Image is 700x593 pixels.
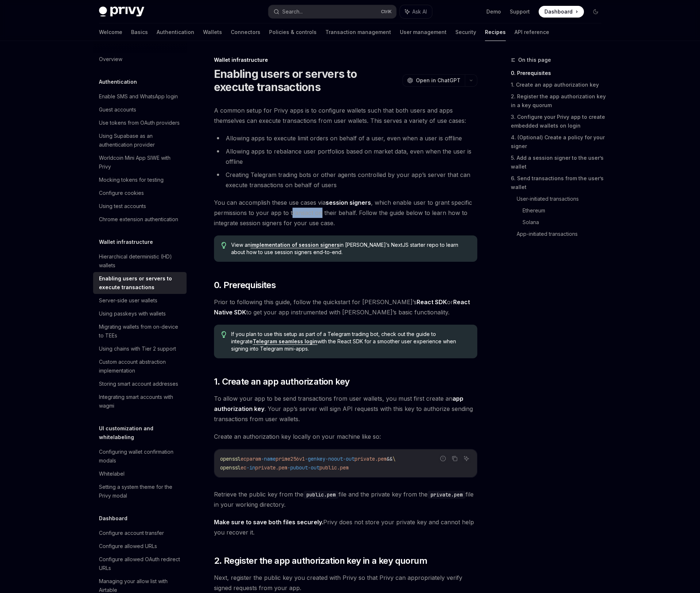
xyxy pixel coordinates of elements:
a: Security [455,23,476,41]
span: private.pem [255,464,287,471]
a: implementation of session signers [250,242,340,248]
a: User management [400,23,447,41]
h5: Authentication [99,78,137,86]
a: Enabling users or servers to execute transactions [93,272,187,294]
li: Allowing apps to execute limit orders on behalf of a user, even when a user is offline [214,133,477,143]
a: Overview [93,53,187,66]
span: -genkey [305,456,325,462]
code: private.pem [428,491,466,499]
span: -out [308,464,320,471]
img: dark logo [99,7,144,17]
span: On this page [518,56,551,64]
a: Using Supabase as an authentication provider [93,129,187,151]
a: 6. Send transactions from the user’s wallet [511,173,607,193]
a: session signers [326,199,371,207]
span: Open in ChatGPT [416,77,460,84]
span: public.pem [320,464,349,471]
span: -name [261,456,276,462]
a: Mocking tokens for testing [93,173,187,186]
span: \ [393,456,395,462]
span: && [387,456,393,462]
a: App-initiated transactions [517,228,607,240]
div: Worldcoin Mini App SIWE with Privy [99,154,182,171]
a: Solana [523,216,607,228]
a: Connectors [231,23,260,41]
a: Worldcoin Mini App SIWE with Privy [93,151,187,173]
span: openssl [220,456,241,462]
span: -out [343,456,355,462]
a: Configuring wallet confirmation modals [93,445,187,467]
svg: Tip [221,331,226,338]
a: Chrome extension authentication [93,213,187,226]
div: Mocking tokens for testing [99,175,164,184]
h5: Wallet infrastructure [99,238,153,246]
a: Configure allowed URLs [93,540,187,553]
div: Setting a system theme for the Privy modal [99,483,182,500]
a: Configure account transfer [93,526,187,540]
span: View an in [PERSON_NAME]’s NextJS starter repo to learn about how to use session signers end-to-end. [231,241,470,256]
a: Policies & controls [269,23,317,41]
a: 0. Prerequisites [511,67,607,79]
span: 2. Register the app authorization key in a key quorum [214,555,427,567]
div: Integrating smart accounts with wagmi [99,393,182,410]
li: Allowing apps to rebalance user portfolios based on market data, even when the user is offline [214,146,477,167]
span: If you plan to use this setup as part of a Telegram trading bot, check out the guide to integrate... [231,331,470,352]
h5: Dashboard [99,514,127,523]
button: Ask AI [462,454,471,463]
button: Search...CtrlK [268,5,396,18]
div: Guest accounts [99,105,136,114]
span: Privy does not store your private key and cannot help you recover it. [214,517,477,537]
div: Whitelabel [99,469,125,478]
a: Ethereum [523,205,607,216]
span: openssl [220,464,241,471]
a: Setting a system theme for the Privy modal [93,480,187,502]
a: 2. Register the app authorization key in a key quorum [511,91,607,111]
div: Server-side user wallets [99,296,157,305]
span: A common setup for Privy apps is to configure wallets such that both users and apps themselves ca... [214,105,477,126]
button: Report incorrect code [438,454,448,463]
a: Dashboard [539,6,584,18]
a: 5. Add a session signer to the user’s wallet [511,152,607,173]
div: Configure allowed OAuth redirect URLs [99,555,182,573]
h1: Enabling users or servers to execute transactions [214,67,399,94]
div: Hierarchical deterministic (HD) wallets [99,252,182,270]
a: Basics [131,23,148,41]
div: Using passkeys with wallets [99,309,166,318]
a: 4. (Optional) Create a policy for your signer [511,132,607,152]
a: Configure cookies [93,186,187,200]
a: Welcome [99,23,122,41]
span: You can accomplish these use cases via , which enable user to grant specific permissions to your ... [214,197,477,228]
a: User-initiated transactions [517,193,607,205]
strong: Make sure to save both files securely. [214,518,323,526]
a: Integrating smart accounts with wagmi [93,390,187,412]
a: React SDK [417,298,447,306]
span: -in [246,464,255,471]
a: Use tokens from OAuth providers [93,116,187,129]
a: Migrating wallets from on-device to TEEs [93,320,187,342]
a: 3. Configure your Privy app to create embedded wallets on login [511,111,607,132]
a: Using passkeys with wallets [93,307,187,320]
span: Dashboard [544,8,573,15]
a: Configure allowed OAuth redirect URLs [93,553,187,575]
a: Using test accounts [93,200,187,213]
span: -pubout [287,464,308,471]
span: -noout [325,456,343,462]
h5: UI customization and whitelabeling [99,424,187,442]
a: Recipes [485,23,506,41]
span: ec [241,464,246,471]
span: private.pem [355,456,387,462]
code: public.pem [303,491,338,499]
a: Using chains with Tier 2 support [93,342,187,355]
span: To allow your app to be send transactions from user wallets, you must first create an . Your app’... [214,393,477,424]
div: Chrome extension authentication [99,215,178,224]
span: Create an authorization key locally on your machine like so: [214,431,477,442]
div: Search... [282,7,303,16]
span: 1. Create an app authorization key [214,376,350,388]
span: Ask AI [412,8,427,15]
div: Use tokens from OAuth providers [99,118,180,127]
span: 0. Prerequisites [214,279,276,291]
div: Enable SMS and WhatsApp login [99,92,178,101]
div: Configure account transfer [99,529,164,537]
a: Server-side user wallets [93,294,187,307]
div: Overview [99,55,122,64]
